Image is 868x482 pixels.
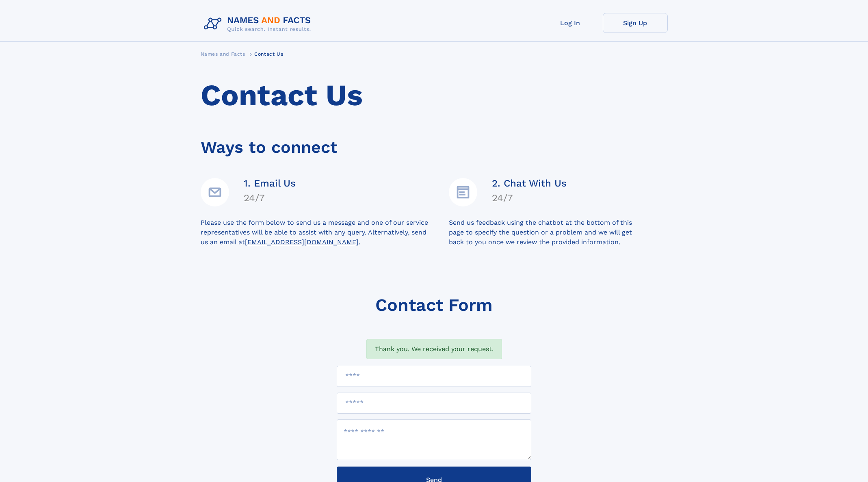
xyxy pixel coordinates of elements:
img: Logo Names and Facts [201,13,318,35]
h4: 2. Chat With Us [492,178,567,189]
div: Ways to connect [201,126,668,160]
a: Names and Facts [201,49,245,59]
div: Please use the form below to send us a message and one of our service representatives will be abl... [201,218,449,247]
div: Thank you. We received your request. [366,339,502,359]
h1: Contact Form [375,295,493,315]
img: Email Address Icon [201,178,229,206]
a: Log In [538,13,603,33]
h4: 24/7 [492,192,567,204]
a: Sign Up [603,13,668,33]
img: Details Icon [449,178,477,206]
h1: Contact Us [201,78,668,113]
a: [EMAIL_ADDRESS][DOMAIN_NAME] [245,238,359,246]
div: Send us feedback using the chatbot at the bottom of this page to specify the question or a proble... [449,218,668,247]
h4: 24/7 [244,192,296,204]
h4: 1. Email Us [244,178,296,189]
